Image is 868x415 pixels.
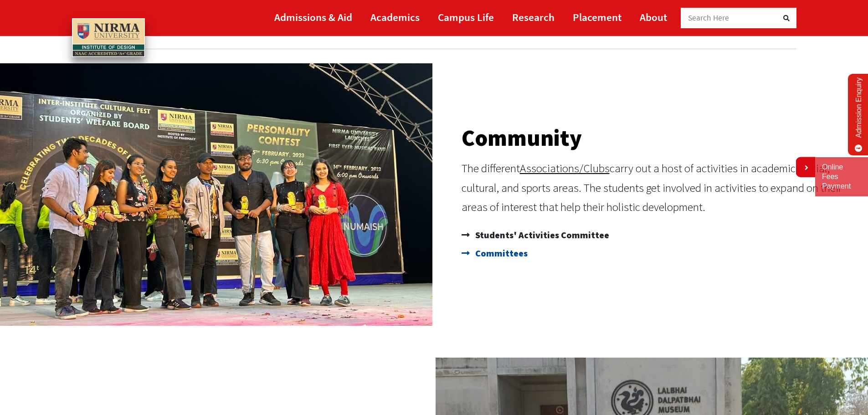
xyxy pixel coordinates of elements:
a: Academics [370,7,420,27]
span: Committees [473,244,528,262]
span: Students' Activities Committee [473,226,609,244]
a: Online Fees Payment [822,163,861,191]
a: Associations/Clubs [520,161,610,175]
div: The different carry out a host of activities in academic, social, cultural, and sports areas. The... [462,159,859,217]
a: Students' Activities Committee [462,226,859,244]
a: Campus Life [438,7,494,27]
a: About [640,7,667,27]
img: main_logo [72,18,145,57]
a: Research [512,7,555,27]
span: Search Here [688,13,729,23]
a: Admissions & Aid [274,7,352,27]
a: Committees [462,244,859,262]
h2: Community [462,127,859,149]
a: Placement [573,7,621,27]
